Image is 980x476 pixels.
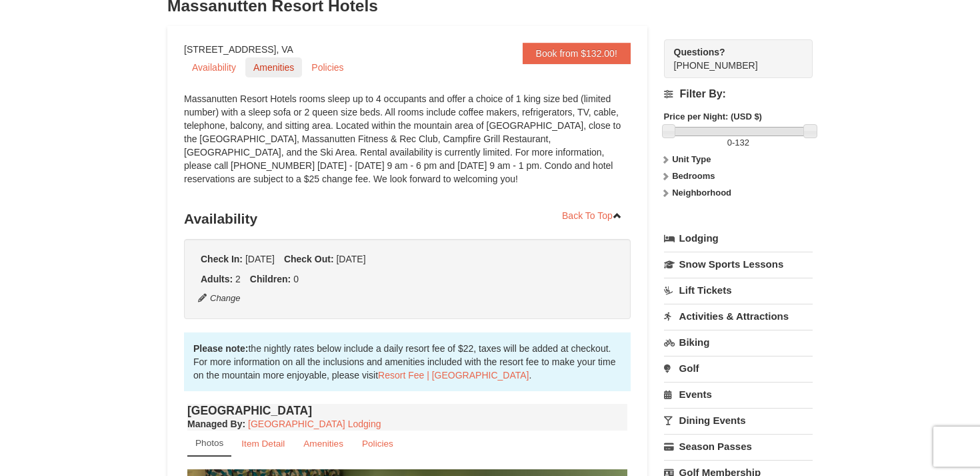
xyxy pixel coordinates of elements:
span: [PHONE_NUMBER] [674,45,789,71]
a: Back To Top [553,206,631,226]
strong: Unit Type [672,154,711,164]
strong: Bedrooms [672,171,715,181]
a: Policies [303,57,351,77]
strong: Adults: [201,274,233,284]
span: Managed By [187,419,242,429]
a: Availability [184,57,244,77]
div: the nightly rates below include a daily resort fee of $22, taxes will be added at checkout. For m... [184,332,631,391]
span: [DATE] [245,254,275,264]
strong: : [187,419,245,429]
a: Biking [664,330,813,354]
small: Policies [362,439,393,449]
strong: Children: [250,274,291,284]
a: Resort Fee | [GEOGRAPHIC_DATA] [378,370,529,381]
span: 2 [235,274,241,284]
h3: Availability [184,206,631,232]
span: 0 [727,138,732,148]
h4: Filter By: [664,88,813,100]
a: Season Passes [664,434,813,459]
strong: Price per Night: (USD $) [664,111,762,122]
a: Policies [353,431,402,457]
a: Item Detail [233,431,293,457]
a: Golf [664,356,813,381]
span: 132 [735,138,749,148]
label: - [664,136,813,150]
a: Dining Events [664,408,813,433]
a: Activities & Attractions [664,304,813,328]
a: Amenities [295,431,352,457]
a: Snow Sports Lessons [664,252,813,276]
a: [GEOGRAPHIC_DATA] Lodging [248,419,381,429]
a: Events [664,382,813,407]
button: Change [197,291,241,306]
small: Photos [195,438,223,448]
a: Lift Tickets [664,278,813,302]
small: Item Detail [241,439,285,449]
small: Amenities [303,439,343,449]
strong: Please note: [193,343,248,354]
h4: [GEOGRAPHIC_DATA] [187,404,627,417]
strong: Check Out: [284,254,334,264]
div: Massanutten Resort Hotels rooms sleep up to 4 occupants and offer a choice of 1 king size bed (li... [184,92,631,199]
strong: Questions? [674,47,725,57]
span: 0 [293,274,299,284]
a: Book from $132.00! [523,43,631,64]
strong: Check In: [201,254,243,264]
span: [DATE] [336,254,365,264]
a: Photos [187,431,231,457]
a: Lodging [664,226,813,250]
a: Amenities [245,57,302,77]
strong: Neighborhood [672,188,731,198]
